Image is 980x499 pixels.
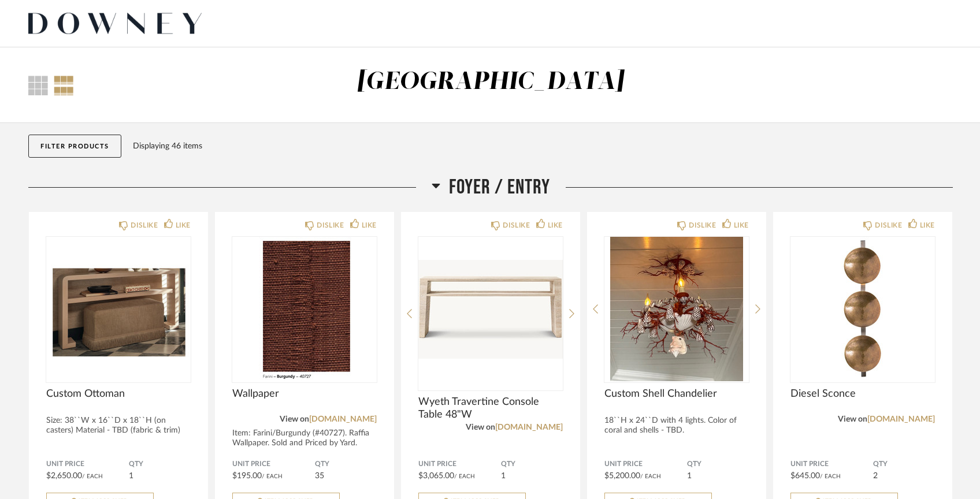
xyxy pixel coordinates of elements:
[873,472,878,480] span: 2
[46,460,129,469] span: Unit Price
[790,460,873,469] span: Unit Price
[604,388,749,400] span: Custom Shell Chandelier
[734,219,749,231] div: LIKE
[790,472,820,480] span: $645.00
[604,416,749,435] div: 18``H x 24``D with 4 lights. Color of coral and shells - TBD.
[790,388,935,400] span: Diesel Sconce
[418,472,454,480] span: $3,065.00
[232,429,377,448] div: Item: Farini/Burgundy (#40727). Raffia Wallpaper. Sold and Priced by Yard.
[232,472,262,480] span: $195.00
[820,474,841,479] span: / Each
[133,140,948,152] div: Displaying 46 items
[357,70,624,94] div: [GEOGRAPHIC_DATA]
[454,474,475,479] span: / Each
[418,396,563,421] span: Wyeth Travertine Console Table 48"W
[362,219,377,231] div: LIKE
[495,423,563,431] a: [DOMAIN_NAME]
[46,388,191,400] span: Custom Ottoman
[176,219,191,231] div: LIKE
[418,237,563,381] img: undefined
[46,472,82,480] span: $2,650.00
[873,460,935,469] span: QTY
[28,1,202,47] img: 9533fd8b-ef45-4c0c-82f3-afe78749b34f.png
[640,474,661,479] span: / Each
[317,219,344,231] div: DISLIKE
[129,460,191,469] span: QTY
[129,472,133,480] span: 1
[867,415,935,423] a: [DOMAIN_NAME]
[604,237,749,381] img: undefined
[689,219,716,231] div: DISLIKE
[449,175,550,200] span: Foyer / Entry
[309,415,377,423] a: [DOMAIN_NAME]
[232,237,377,381] img: undefined
[687,472,692,480] span: 1
[280,415,309,423] span: View on
[418,460,501,469] span: Unit Price
[82,474,103,479] span: / Each
[604,460,687,469] span: Unit Price
[418,237,563,381] div: 0
[548,219,563,231] div: LIKE
[466,423,495,431] span: View on
[262,474,283,479] span: / Each
[232,460,315,469] span: Unit Price
[920,219,935,231] div: LIKE
[838,415,867,423] span: View on
[687,460,749,469] span: QTY
[315,460,377,469] span: QTY
[315,472,324,480] span: 35
[604,472,640,480] span: $5,200.00
[503,219,530,231] div: DISLIKE
[790,237,935,381] img: undefined
[28,135,121,158] button: Filter Products
[875,219,902,231] div: DISLIKE
[232,388,377,400] span: Wallpaper
[501,460,563,469] span: QTY
[46,237,191,381] img: undefined
[46,416,191,435] div: Size: 38``W x 16``D x 18``H (on casters) Material - TBD (fabric & trim)
[131,219,158,231] div: DISLIKE
[501,472,506,480] span: 1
